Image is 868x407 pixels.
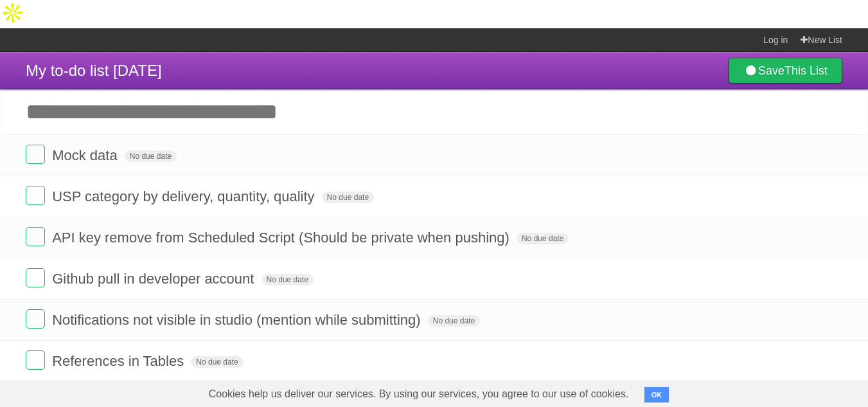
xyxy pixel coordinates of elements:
span: Github pull in developer account [52,271,257,287]
span: No due date [125,150,177,162]
span: Notifications not visible in studio (mention while submitting) [52,312,423,328]
label: Done [26,268,45,287]
a: SaveThis List [729,58,842,84]
span: Mock data [52,147,121,163]
span: API key remove from Scheduled Script (Should be private when pushing) [52,230,513,246]
span: Cookies help us deliver our services. By using our services, you agree to our use of cookies. [196,381,642,407]
span: No due date [517,233,569,244]
span: No due date [428,315,480,327]
span: No due date [261,274,314,285]
label: Done [26,227,45,246]
label: Done [26,309,45,329]
span: No due date [191,356,243,368]
span: No due date [322,192,374,203]
a: Log in [763,28,788,51]
a: New List [801,28,842,51]
button: OK [644,387,669,402]
b: This List [784,64,828,77]
span: My to-do list [DATE] [26,62,162,79]
label: Done [26,145,45,164]
label: Done [26,186,45,205]
label: Done [26,350,45,370]
span: USP category by delivery, quantity, quality [52,188,317,204]
span: References in Tables [52,353,187,369]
